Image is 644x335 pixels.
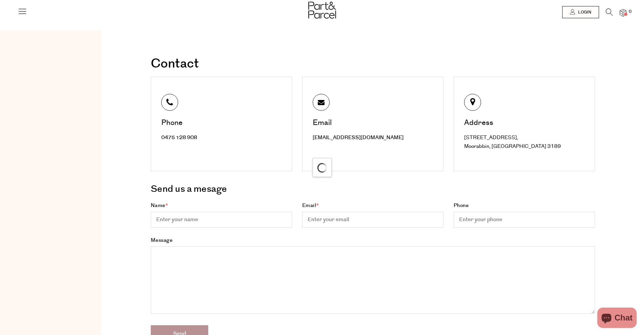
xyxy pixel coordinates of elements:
div: [STREET_ADDRESS], Moorabbin, [GEOGRAPHIC_DATA] 3189 [464,133,586,151]
h3: Send us a mesage [151,181,595,197]
span: 0 [627,9,633,15]
label: Name [151,202,292,228]
div: Email [313,119,435,127]
input: Phone [454,212,595,228]
img: Part&Parcel [308,2,336,19]
h1: Contact [151,57,595,70]
a: Login [562,6,599,18]
a: 0475 128 908 [161,134,197,141]
inbox-online-store-chat: Shopify online store chat [595,308,639,330]
label: Phone [454,202,595,228]
span: Login [576,9,591,15]
div: Address [464,119,586,127]
a: 0 [620,9,626,16]
input: Email* [302,212,444,228]
label: Email [302,202,444,228]
textarea: Message [151,246,595,314]
label: Message [151,237,595,317]
input: Name* [151,212,292,228]
a: [EMAIL_ADDRESS][DOMAIN_NAME] [313,134,404,141]
div: Phone [161,119,283,127]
